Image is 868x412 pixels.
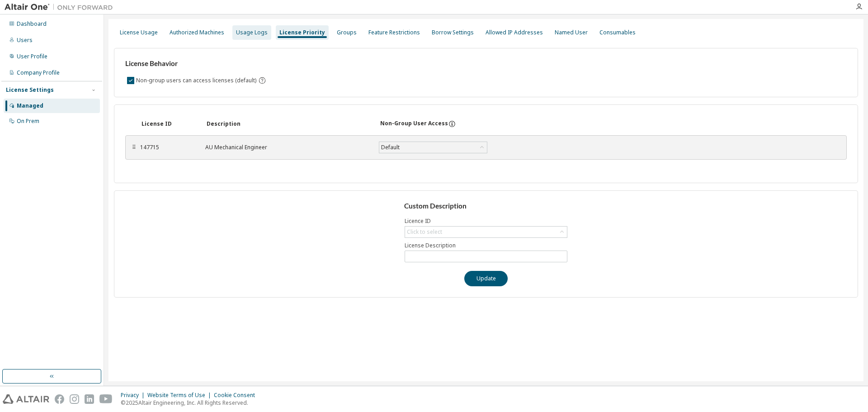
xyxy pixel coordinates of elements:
[258,76,266,85] svg: By default any user not assigned to any group can access any license. Turn this setting off to di...
[17,53,47,60] div: User Profile
[380,120,448,128] div: Non-Group User Access
[121,392,147,399] div: Privacy
[405,242,567,249] label: License Description
[405,227,567,237] div: Click to select
[236,29,268,36] div: Usage Logs
[147,392,214,399] div: Website Terms of Use
[170,29,224,36] div: Authorized Machines
[486,29,543,36] div: Allowed IP Addresses
[337,29,357,36] div: Groups
[99,394,113,404] img: youtube.svg
[279,29,325,36] div: License Priority
[464,271,508,286] button: Update
[136,75,258,86] label: Non-group users can access licenses (default)
[6,86,54,94] div: License Settings
[17,102,43,109] div: Managed
[205,144,368,151] div: AU Mechanical Engineer
[555,29,588,36] div: Named User
[407,228,442,236] div: Click to select
[120,29,158,36] div: License Usage
[70,394,79,404] img: instagram.svg
[207,120,369,128] div: Description
[405,218,567,225] label: Licence ID
[17,37,33,44] div: Users
[432,29,474,36] div: Borrow Settings
[599,29,636,36] div: Consumables
[379,142,487,153] div: Default
[404,202,568,211] h3: Custom Description
[55,394,64,404] img: facebook.svg
[17,118,39,125] div: On Prem
[368,29,420,36] div: Feature Restrictions
[380,142,401,152] div: Default
[121,399,260,407] p: © 2025 Altair Engineering, Inc. All Rights Reserved.
[142,120,196,128] div: License ID
[17,69,60,76] div: Company Profile
[17,20,47,28] div: Dashboard
[5,3,118,12] img: Altair One
[214,392,260,399] div: Cookie Consent
[3,394,49,404] img: altair_logo.svg
[85,394,94,404] img: linkedin.svg
[125,59,265,68] h3: License Behavior
[131,144,137,151] div: ⠿
[140,144,194,151] div: 147715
